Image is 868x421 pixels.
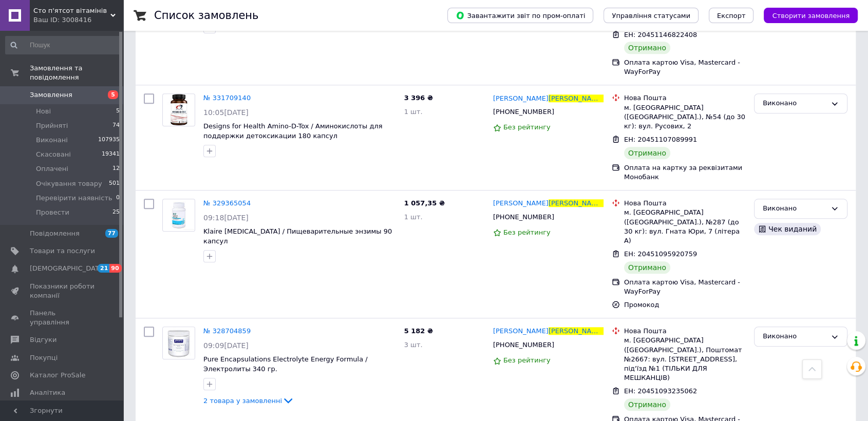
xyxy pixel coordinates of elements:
span: Експорт [717,12,746,20]
div: м. [GEOGRAPHIC_DATA] ([GEOGRAPHIC_DATA].), Поштомат №2667: вул. [STREET_ADDRESS], під'їзд №1 (ТІЛ... [624,336,746,382]
span: Виконані [36,136,68,145]
div: Ваш ID: 3008416 [33,15,123,25]
span: Управління статусами [612,12,690,20]
span: Товари та послуги [30,246,95,256]
span: 12 [112,164,120,174]
span: [PERSON_NAME] [549,94,604,102]
span: Прийняті [36,121,68,130]
a: Фото товару [162,327,195,359]
a: 2 товара у замовленні [203,396,294,404]
div: Нова Пошта [624,199,746,208]
span: 3 шт. [404,341,423,349]
span: [PERSON_NAME] [493,199,549,207]
a: Фото товару [162,93,195,126]
span: [PHONE_NUMBER] [493,213,554,221]
span: 25 [112,208,120,217]
span: 5 182 ₴ [404,327,433,335]
span: ЕН: 20451146822408 [624,31,697,39]
span: [PERSON_NAME] [493,94,549,102]
span: [PHONE_NUMBER] [493,341,554,349]
span: № 329365054 [203,199,251,207]
button: Створити замовлення [764,8,858,23]
input: Пошук [5,36,121,54]
a: Створити замовлення [753,11,858,19]
div: Отримано [624,261,670,274]
span: ЕН: 20451095920759 [624,250,697,258]
span: 1 шт. [404,213,423,221]
span: Завантажити звіт по пром-оплаті [456,11,585,20]
a: Pure Encapsulations Electrolyte Energy Formula / Электролиты 340 гр. [203,355,368,373]
span: 09:18[DATE] [203,214,249,222]
span: Без рейтингу [503,123,551,131]
span: 1 057,35 ₴ [404,199,445,207]
div: Отримано [624,42,670,54]
span: Очікування товару [36,179,102,188]
a: [PERSON_NAME][PERSON_NAME] [493,199,603,208]
span: 5 [116,107,120,116]
a: [PERSON_NAME][PERSON_NAME] [493,327,603,336]
span: 5 [108,90,118,99]
span: 3 396 ₴ [404,94,433,102]
span: 09:09[DATE] [203,341,249,350]
span: Без рейтингу [503,356,551,364]
span: Панель управління [30,309,95,327]
span: Замовлення [30,90,72,100]
a: Designs for Health Amino-D-Tox / Аминокислоты для поддержки детоксикации 180 капсул [203,122,382,140]
div: м. [GEOGRAPHIC_DATA] ([GEOGRAPHIC_DATA].), №287 (до 30 кг): вул. Гната Юри, 7 (літера А) [624,208,746,245]
div: Оплата картою Visa, Mastercard - WayForPay [624,278,746,296]
span: Провести [36,208,69,217]
span: Повідомлення [30,229,80,238]
span: 2 товара у замовленні [203,396,282,404]
button: Управління статусами [603,8,699,23]
div: Виконано [763,331,826,342]
span: Відгуки [30,335,56,345]
span: 19341 [102,150,120,159]
span: 10:05[DATE] [203,108,249,117]
a: № 331709140 [203,94,251,102]
div: Отримано [624,398,670,411]
span: Створити замовлення [772,12,850,20]
span: [PHONE_NUMBER] [493,108,554,116]
div: Промокод [622,298,748,312]
span: 1 шт. [404,108,423,116]
a: Klaire [MEDICAL_DATA] / Пищеварительные энзимы 90 капсул [203,227,392,245]
h1: Список замовлень [154,9,258,22]
span: 77 [105,229,118,238]
span: Cто п'ятсот вітамінів [33,6,110,15]
span: [DEMOGRAPHIC_DATA] [30,264,106,273]
span: Скасовані [36,150,71,159]
div: Чек виданий [754,223,821,235]
div: Отримано [624,147,670,159]
span: Показники роботи компанії [30,282,95,300]
div: Виконано [763,203,826,214]
img: Фото товару [163,327,195,359]
span: [PERSON_NAME] [549,199,604,207]
a: № 328704859 [203,327,251,335]
span: Без рейтингу [503,228,551,236]
div: Нова Пошта [624,93,746,103]
span: [PERSON_NAME] [549,327,604,335]
span: Оплачені [36,164,68,174]
button: Завантажити звіт по пром-оплаті [447,8,593,23]
div: Нова Пошта [624,327,746,336]
span: 21 [98,264,109,273]
div: Виконано [763,98,826,109]
span: 501 [109,179,120,188]
img: Фото товару [167,94,190,126]
span: 74 [112,121,120,130]
span: ЕН: 20451107089991 [624,136,697,143]
span: ЕН: 20451093235062 [624,387,697,395]
span: Аналітика [30,388,65,397]
button: Експорт [709,8,754,23]
span: Покупці [30,353,58,362]
img: Фото товару [163,201,195,229]
a: Фото товару [162,199,195,232]
div: Оплата картою Visa, Mastercard - WayForPay [624,58,746,76]
span: Нові [36,107,51,116]
span: Перевірити наявність [36,194,112,203]
span: 90 [109,264,121,273]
